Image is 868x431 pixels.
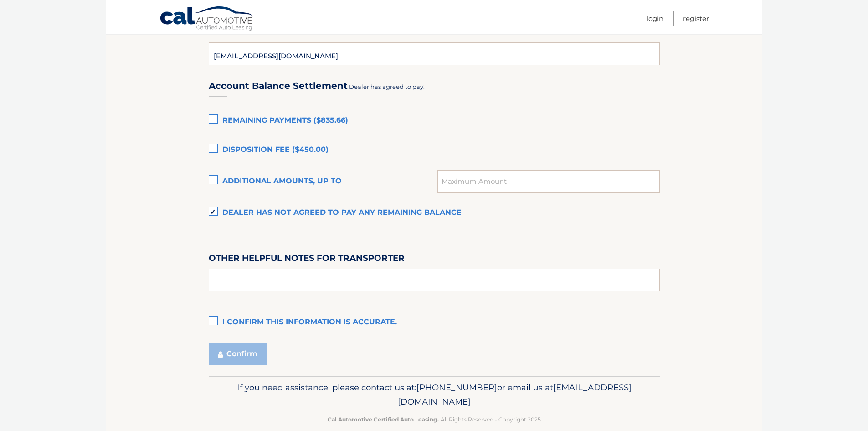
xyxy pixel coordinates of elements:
label: Dealer has not agreed to pay any remaining balance [209,204,660,222]
button: Confirm [209,343,267,365]
a: Login [647,11,663,26]
a: Register [683,11,709,26]
p: If you need assistance, please contact us at: or email us at [215,380,654,410]
label: I confirm this information is accurate. [209,313,660,332]
span: Dealer has agreed to pay: [349,83,425,90]
input: Maximum Amount [437,170,659,193]
p: - All Rights Reserved - Copyright 2025 [215,415,654,424]
h3: Account Balance Settlement [209,80,348,92]
label: Other helpful notes for transporter [209,251,405,268]
label: Additional amounts, up to [209,172,438,191]
strong: Cal Automotive Certified Auto Leasing [328,416,437,423]
label: Disposition Fee ($450.00) [209,141,660,159]
label: Remaining Payments ($835.66) [209,112,660,130]
span: [PHONE_NUMBER] [416,382,497,393]
a: Cal Automotive [159,6,255,32]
